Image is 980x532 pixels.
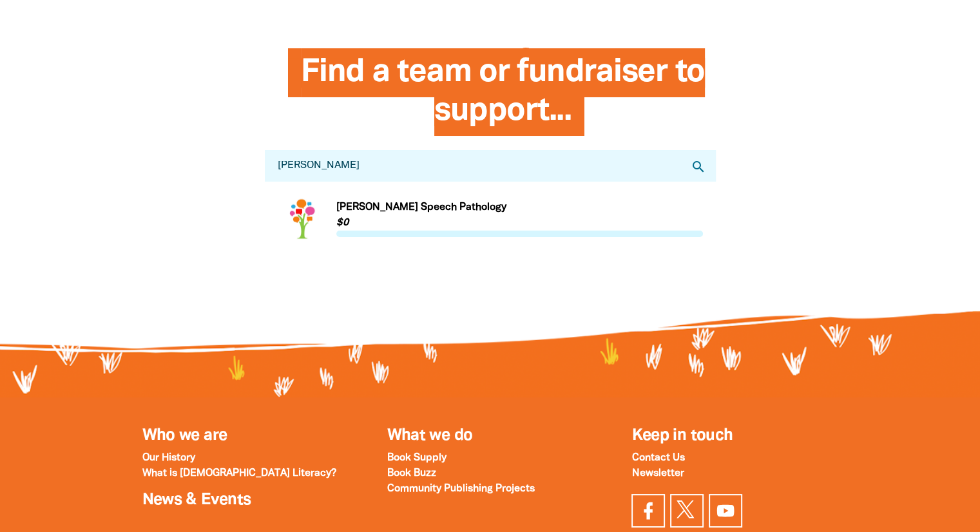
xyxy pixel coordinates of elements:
[142,493,251,508] a: News & Events
[631,494,665,527] a: Visit our facebook page
[387,484,534,493] a: Community Publishing Projects
[691,159,706,175] i: search
[142,469,336,478] a: What is [DEMOGRAPHIC_DATA] Literacy?
[631,428,733,443] span: Keep in touch
[631,453,684,462] a: Contact Us
[142,428,227,443] a: Who we are
[301,58,705,136] span: Find a team or fundraiser to support...
[670,494,704,527] a: Find us on Twitter
[631,469,684,478] a: Newsletter
[278,195,703,243] div: Paginated content
[387,453,446,462] a: Book Supply
[387,469,436,478] a: Book Buzz
[142,453,195,462] a: Our History
[387,428,472,443] a: What we do
[709,494,742,527] a: Find us on YouTube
